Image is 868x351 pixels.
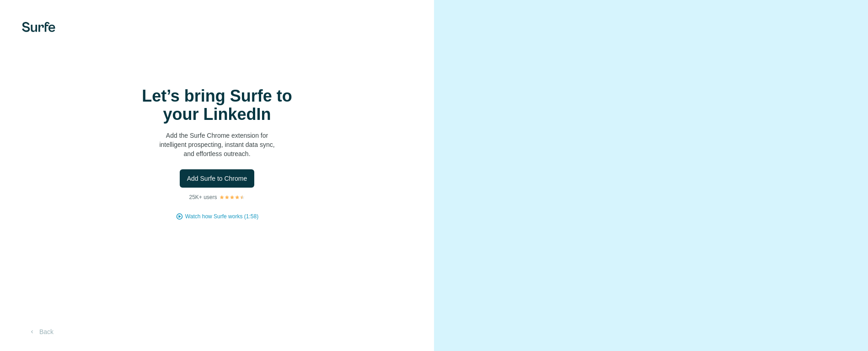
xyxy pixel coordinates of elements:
[126,87,309,124] h1: Let’s bring Surfe to your LinkedIn
[22,324,60,340] button: Back
[185,212,258,221] button: Watch how Surfe works (1:58)
[189,193,217,201] p: 25K+ users
[22,22,55,32] img: Surfe's logo
[126,131,309,158] p: Add the Surfe Chrome extension for intelligent prospecting, instant data sync, and effortless out...
[187,174,247,183] span: Add Surfe to Chrome
[180,169,255,188] button: Add Surfe to Chrome
[219,194,245,200] img: Rating Stars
